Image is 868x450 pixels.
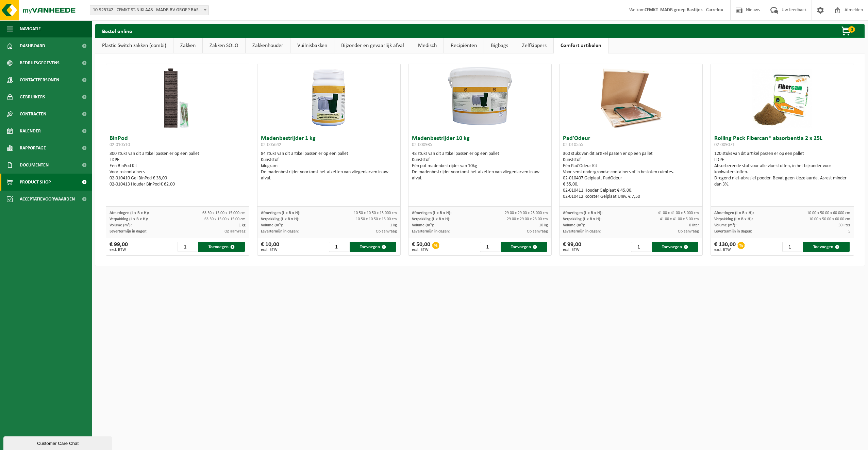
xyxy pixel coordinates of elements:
[645,7,723,13] strong: CFMKT- MADB groep Bastijns - Carrefou
[110,157,246,163] div: LDPE
[20,140,46,157] span: Rapportage
[334,38,411,53] a: Bijzonder en gevaarlijk afval
[714,248,736,252] span: excl. BTW
[563,157,699,163] div: Kunststof
[412,169,548,181] div: De madenbestrijder voorkomt het afzetten van vliegenlarven in uw afval.
[714,229,752,234] span: Levertermijn in dagen:
[329,242,349,252] input: 1
[412,157,548,163] div: Kunststof
[20,106,46,123] span: Contracten
[350,242,396,252] button: Toevoegen
[412,211,451,215] span: Afmetingen (L x B x H):
[261,223,283,227] span: Volume (m³):
[261,217,299,221] span: Verpakking (L x B x H):
[412,135,548,149] h3: Madenbestrijder 10 kg
[563,142,583,147] span: 02-010555
[261,229,299,234] span: Levertermijn in dagen:
[110,211,149,215] span: Afmetingen (L x B x H):
[261,157,397,163] div: Kunststof
[803,242,850,252] button: Toevoegen
[412,151,548,181] div: 48 stuks van dit artikel passen er op een pallet
[480,242,500,252] input: 1
[20,157,49,174] span: Documenten
[501,242,547,252] button: Toevoegen
[412,242,430,252] div: € 50,00
[110,223,132,227] span: Volume (m³):
[714,175,850,188] div: Drogend niet-abrasief poeder. Bevat geen kiezelaarde. Asrest minder dan 3%.
[563,217,601,221] span: Verpakking (L x B x H):
[173,38,202,53] a: Zakken
[838,223,850,227] span: 50 liter
[807,211,850,215] span: 10.00 x 50.00 x 60.000 cm
[261,211,300,215] span: Afmetingen (L x B x H):
[202,211,246,215] span: 63.50 x 15.00 x 15.000 cm
[178,242,198,252] input: 1
[239,223,246,227] span: 1 kg
[714,211,754,215] span: Afmetingen (L x B x H):
[714,142,735,147] span: 02-009071
[563,229,601,234] span: Levertermijn in dagen:
[563,163,699,169] div: Eén Pad’Odeur Kit
[563,211,602,215] span: Afmetingen (L x B x H):
[20,71,59,89] span: Contactpersonen
[261,135,397,149] h3: Madenbestrijder 1 kg
[563,151,699,200] div: 360 stuks van dit artikel passen er op een pallet
[20,123,41,140] span: Kalender
[515,38,553,53] a: Zelfkippers
[90,5,208,15] span: 10-925742 - CFMKT ST.NIKLAAS - MADB BV GROEP BASTIJNS - SINT-NIKLAAS
[246,38,290,53] a: Zakkenhouder
[110,242,128,252] div: € 99,00
[848,26,855,33] span: 0
[714,217,753,221] span: Verpakking (L x B x H):
[290,38,334,53] a: Vuilnisbakken
[20,191,75,208] span: Acceptatievoorwaarden
[390,223,397,227] span: 1 kg
[204,217,246,221] span: 63.50 x 15.00 x 15.00 cm
[652,242,698,252] button: Toevoegen
[714,157,850,163] div: LDPE
[412,229,450,234] span: Levertermijn in dagen:
[261,242,279,252] div: € 10,00
[198,242,245,252] button: Toevoegen
[554,38,608,53] a: Comfort artikelen
[261,151,397,181] div: 84 stuks van dit artikel passen er op een pallet
[110,142,130,147] span: 02-010510
[748,64,816,132] img: 02-009071
[261,248,279,252] span: excl. BTW
[444,38,484,53] a: Recipiënten
[507,217,548,221] span: 29.00 x 29.00 x 23.00 cm
[527,229,548,234] span: Op aanvraag
[110,217,148,221] span: Verpakking (L x B x H):
[484,38,515,53] a: Bigbags
[412,217,450,221] span: Verpakking (L x B x H):
[411,38,444,53] a: Medisch
[261,163,397,169] div: kilogram
[830,24,864,38] button: 0
[20,37,45,54] span: Dashboard
[678,229,699,234] span: Op aanvraag
[412,163,548,169] div: Eén pot madenbestrijder van 10kg
[689,223,699,227] span: 0 liter
[261,64,397,132] img: 02-005642
[95,38,173,53] a: Plastic Switch zakken (combi)
[714,242,736,252] div: € 130,00
[90,5,209,15] span: 10-925742 - CFMKT ST.NIKLAAS - MADB BV GROEP BASTIJNS - SINT-NIKLAAS
[658,211,699,215] span: 41.00 x 41.00 x 5.000 cm
[505,211,548,215] span: 29.00 x 29.00 x 23.000 cm
[714,223,736,227] span: Volume (m³):
[110,151,246,188] div: 300 stuks van dit artikel passen er op een pallet
[95,24,139,37] h2: Bestel online
[714,163,850,175] div: Absorberende stof voor alle vloeistoffen, in het bijzonder voor koolwaterstoffen.
[3,435,114,450] iframe: chat widget
[110,169,246,188] div: Voor rolcontainers 02-010410 Gel BinPod € 38,00 02-010413 Houder BinPod € 62,00
[714,135,850,149] h3: Rolling Pack Fibercan® absorbentia 2 x 25L
[539,223,548,227] span: 10 kg
[412,248,430,252] span: excl. BTW
[412,64,548,132] img: 02-000935
[563,242,581,252] div: € 99,00
[714,151,850,188] div: 120 stuks van dit artikel passen er op een pallet
[110,229,147,234] span: Levertermijn in dagen:
[848,229,850,234] span: 5
[110,248,128,252] span: excl. BTW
